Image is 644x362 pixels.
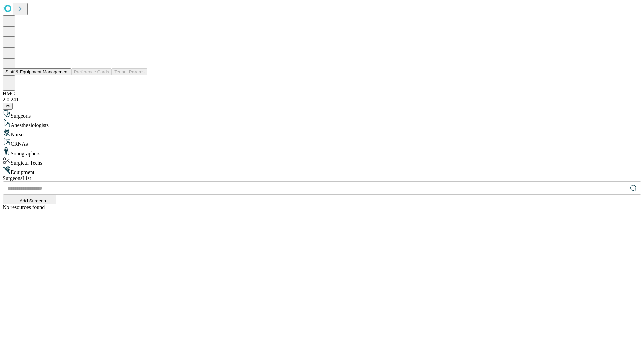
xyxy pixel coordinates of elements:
[3,90,641,97] div: HMC
[3,204,641,210] div: No resources found
[3,103,13,110] button: @
[5,104,10,109] span: @
[3,128,641,138] div: Nurses
[3,97,641,103] div: 2.0.241
[71,68,112,75] button: Preference Cards
[3,147,641,157] div: Sonographers
[3,138,641,147] div: CRNAs
[3,68,71,75] button: Staff & Equipment Management
[3,119,641,128] div: Anesthesiologists
[112,68,147,75] button: Tenant Params
[3,175,641,181] div: Surgeons List
[3,195,56,204] button: Add Surgeon
[3,157,641,166] div: Surgical Techs
[3,166,641,175] div: Equipment
[3,110,641,119] div: Surgeons
[20,198,46,203] span: Add Surgeon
